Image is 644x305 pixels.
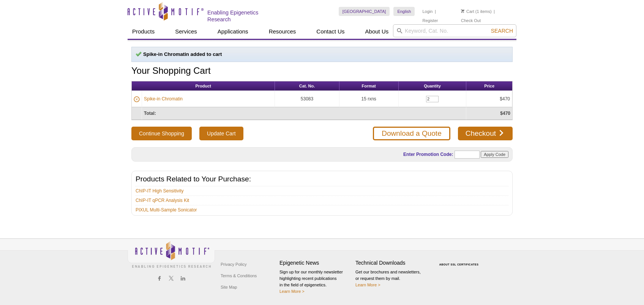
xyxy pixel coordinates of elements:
a: Checkout [458,127,513,140]
a: Contact Us [312,24,349,39]
a: Resources [264,24,301,39]
td: $470 [466,91,512,107]
button: Search [489,27,515,34]
a: PIXUL Multi-Sample Sonicator [136,207,197,213]
li: (1 items) [461,7,492,16]
a: About Us [361,24,393,39]
td: 53083 [275,91,339,107]
a: Register [422,18,438,23]
td: 15 rxns [339,91,399,107]
table: Click to Verify - This site chose Symantec SSL for secure e-commerce and confidential communicati... [431,252,488,269]
h2: Enabling Epigenetics Research [207,9,283,23]
span: Price [484,84,494,88]
input: Keyword, Cat. No. [393,24,516,37]
h4: Technical Downloads [355,260,428,266]
h1: Your Shopping Cart [131,66,513,77]
a: Cart [461,9,474,14]
img: Active Motif, [128,239,215,270]
a: Products [128,24,159,39]
p: Get our brochures and newsletters, or request them by mail. [355,269,428,288]
span: Product [195,84,211,88]
a: ABOUT SSL CERTIFICATES [439,263,479,266]
a: Login [422,9,432,14]
a: Check Out [461,18,481,23]
span: Format [361,84,376,88]
a: English [393,7,415,16]
a: Download a Quote [373,127,450,140]
button: Continue Shopping [131,127,192,140]
a: Services [170,24,202,39]
strong: $470 [500,111,510,116]
a: Learn More > [355,283,380,287]
p: Spike-in Chromatin added to cart [136,51,508,58]
span: Search [491,28,513,34]
img: Your Cart [461,9,464,13]
span: Quantity [424,84,441,88]
a: [GEOGRAPHIC_DATA] [339,7,390,16]
a: ChIP-IT High Sensitivity [136,187,184,194]
input: Update Cart [199,127,243,140]
a: ChIP-IT qPCR Analysis Kit [136,197,189,204]
h4: Epigenetic News [279,260,352,266]
a: Applications [213,24,253,39]
a: Learn More > [279,289,305,294]
li: | [435,7,436,16]
h2: Products Related to Your Purchase: [136,176,508,183]
a: Site Map [219,281,239,293]
a: Terms & Conditions [219,270,259,281]
p: Sign up for our monthly newsletter highlighting recent publications in the field of epigenetics. [279,269,352,295]
strong: Total: [144,111,156,116]
li: | [494,7,495,16]
a: Privacy Policy [219,259,248,270]
label: Enter Promotion Code: [402,152,453,157]
span: Cat. No. [299,84,315,88]
input: Apply Code [481,151,508,158]
a: Spike-in Chromatin [144,95,183,102]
